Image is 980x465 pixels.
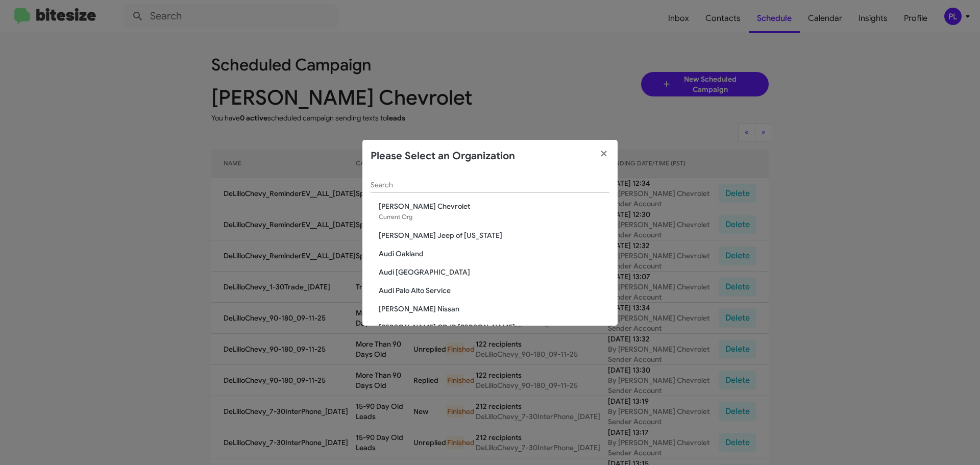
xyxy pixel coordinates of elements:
span: [PERSON_NAME] CDJR [PERSON_NAME] [379,322,609,332]
span: [PERSON_NAME] Jeep of [US_STATE] [379,230,609,240]
span: Current Org [379,213,412,221]
h2: Please Select an Organization [371,148,515,164]
span: [PERSON_NAME] Nissan [379,304,609,314]
span: Audi Palo Alto Service [379,285,609,296]
span: Audi Oakland [379,249,609,259]
span: [PERSON_NAME] Chevrolet [379,201,609,211]
span: Audi [GEOGRAPHIC_DATA] [379,267,609,277]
